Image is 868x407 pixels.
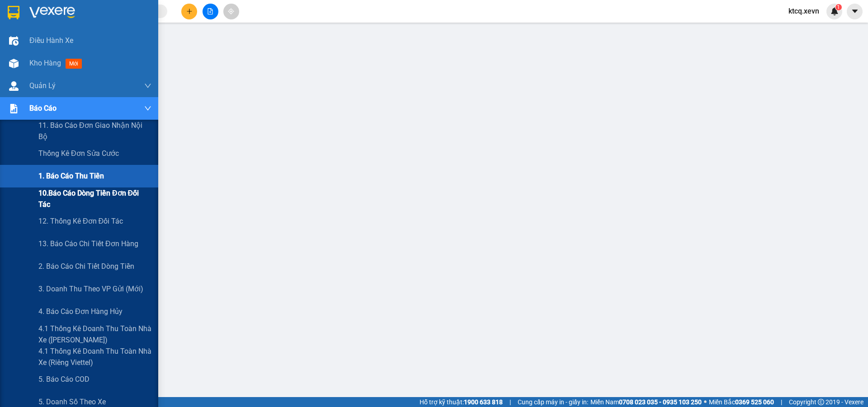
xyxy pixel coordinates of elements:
[38,170,104,182] span: 1. Báo cáo thu tiền
[704,400,707,404] span: ⚪️
[518,397,588,407] span: Cung cấp máy in - giấy in:
[38,346,151,368] span: 4.1 Thống kê doanh thu toàn nhà xe (Riêng Viettel)
[509,397,511,407] span: |
[223,4,239,19] button: aim
[709,397,774,407] span: Miền Bắc
[29,59,61,67] span: Kho hàng
[38,238,138,249] span: 13. Báo cáo chi tiết đơn hàng
[66,59,82,69] span: mới
[38,323,151,346] span: 4.1 Thống kê doanh thu toàn nhà xe ([PERSON_NAME])
[781,397,782,407] span: |
[181,4,197,19] button: plus
[38,283,143,295] span: 3. Doanh Thu theo VP Gửi (mới)
[781,5,826,17] span: ktcq.xevn
[38,187,151,210] span: 10.Báo cáo dòng tiền đơn đối tác
[38,306,123,317] span: 4. Báo cáo đơn hàng hủy
[9,81,19,91] img: warehouse-icon
[38,374,90,385] span: 5. Báo cáo COD
[9,59,19,68] img: warehouse-icon
[9,104,19,113] img: solution-icon
[203,4,218,19] button: file-add
[38,261,134,272] span: 2. Báo cáo chi tiết dòng tiền
[207,8,213,14] span: file-add
[144,105,151,112] span: down
[835,4,842,10] sup: 1
[29,35,73,46] span: Điều hành xe
[29,103,57,114] span: Báo cáo
[144,82,151,89] span: down
[830,7,839,15] img: icon-new-feature
[590,397,702,407] span: Miền Nam
[735,398,774,406] strong: 0369 525 060
[851,7,859,15] span: caret-down
[420,397,503,407] span: Hỗ trợ kỹ thuật:
[619,398,702,406] strong: 0708 023 035 - 0935 103 250
[38,120,151,142] span: 11. Báo cáo đơn giao nhận nội bộ
[8,6,19,19] img: logo-vxr
[38,148,119,159] span: Thống kê đơn sửa cước
[9,36,19,46] img: warehouse-icon
[29,80,56,91] span: Quản Lý
[38,215,123,227] span: 12. Thống kê đơn đối tác
[837,4,840,10] span: 1
[228,8,234,14] span: aim
[818,399,824,405] span: copyright
[186,8,193,14] span: plus
[847,4,863,19] button: caret-down
[464,398,503,406] strong: 1900 633 818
